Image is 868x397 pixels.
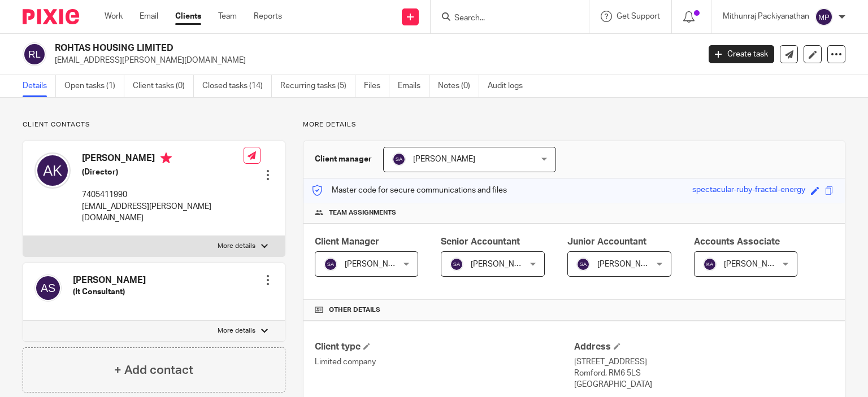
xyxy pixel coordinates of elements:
[23,75,56,97] a: Details
[364,75,389,97] a: Files
[692,184,805,197] div: spectacular-ruby-fractal-energy
[315,341,574,353] h4: Client type
[413,155,475,163] span: [PERSON_NAME]
[23,9,79,24] img: Pixie
[254,11,282,22] a: Reports
[453,14,555,24] input: Search
[34,152,71,189] img: svg%3E
[597,260,659,268] span: [PERSON_NAME]
[105,11,123,22] a: Work
[694,237,780,246] span: Accounts Associate
[218,11,237,22] a: Team
[82,152,244,167] h4: [PERSON_NAME]
[392,152,406,166] img: svg%3E
[488,75,531,97] a: Audit logs
[574,368,834,379] p: Romford, RM6 5LS
[329,208,396,217] span: Team assignments
[133,75,194,97] a: Client tasks (0)
[471,260,533,268] span: [PERSON_NAME]
[576,258,590,271] img: svg%3E
[345,260,407,268] span: [PERSON_NAME]
[34,274,62,302] img: svg%3E
[55,42,565,54] h2: ROHTAS HOUSING LIMITED
[218,242,255,251] p: More details
[23,120,285,129] p: Client contacts
[64,75,124,97] a: Open tasks (1)
[315,356,574,368] p: Limited company
[723,11,809,22] p: Mithunraj Packiyanathan
[73,286,146,298] h5: (It Consultant)
[280,75,355,97] a: Recurring tasks (5)
[724,260,786,268] span: [PERSON_NAME]
[398,75,429,97] a: Emails
[567,237,646,246] span: Junior Accountant
[324,258,337,271] img: svg%3E
[438,75,479,97] a: Notes (0)
[815,8,833,26] img: svg%3E
[202,75,272,97] a: Closed tasks (14)
[114,361,193,379] h4: + Add contact
[140,11,158,22] a: Email
[175,11,201,22] a: Clients
[315,154,372,165] h3: Client manager
[574,341,834,353] h4: Address
[574,356,834,368] p: [STREET_ADDRESS]
[709,45,774,63] a: Create task
[315,237,379,246] span: Client Manager
[160,152,172,164] i: Primary
[329,306,380,315] span: Other details
[441,237,520,246] span: Senior Accountant
[617,12,660,20] span: Get Support
[218,326,255,335] p: More details
[312,185,507,196] p: Master code for secure communications and files
[82,167,244,178] h5: (Director)
[73,274,146,286] h4: [PERSON_NAME]
[450,258,463,271] img: svg%3E
[303,120,845,129] p: More details
[23,42,46,66] img: svg%3E
[574,379,834,390] p: [GEOGRAPHIC_DATA]
[703,258,717,271] img: svg%3E
[55,55,692,66] p: [EMAIL_ADDRESS][PERSON_NAME][DOMAIN_NAME]
[82,201,244,224] p: [EMAIL_ADDRESS][PERSON_NAME][DOMAIN_NAME]
[82,189,244,200] p: 7405411990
